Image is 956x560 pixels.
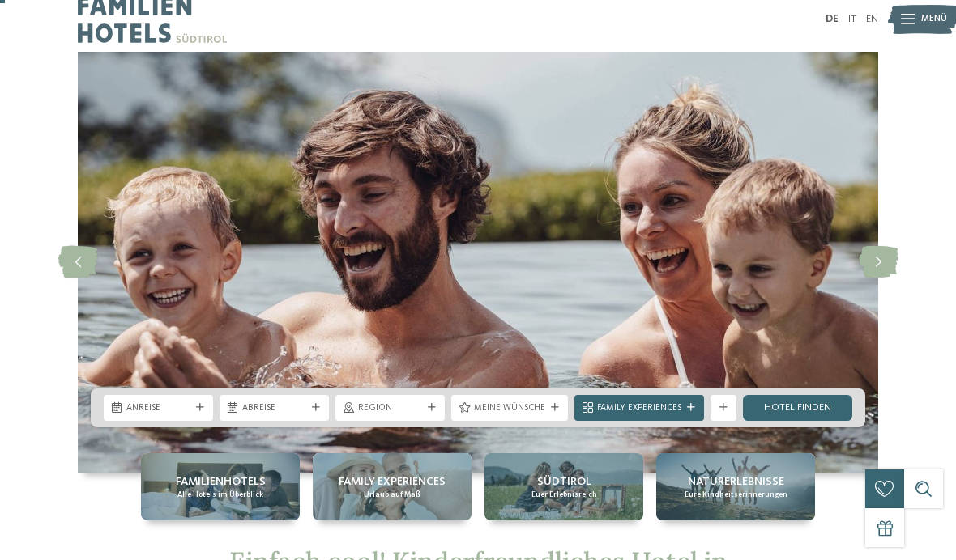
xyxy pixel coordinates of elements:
[866,14,878,24] a: EN
[656,453,815,520] a: Kinderfreundliches Hotel in Südtirol mit Pool gesucht? Naturerlebnisse Eure Kindheitserinnerungen
[141,453,300,520] a: Kinderfreundliches Hotel in Südtirol mit Pool gesucht? Familienhotels Alle Hotels im Überblick
[358,402,422,415] span: Region
[313,453,472,520] a: Kinderfreundliches Hotel in Südtirol mit Pool gesucht? Family Experiences Urlaub auf Maß
[537,473,591,490] span: Südtirol
[364,490,420,500] span: Urlaub auf Maß
[176,473,266,490] span: Familienhotels
[177,490,263,500] span: Alle Hotels im Überblick
[685,490,787,500] span: Eure Kindheitserinnerungen
[474,402,545,415] span: Meine Wünsche
[597,402,681,415] span: Family Experiences
[339,473,446,490] span: Family Experiences
[848,14,856,24] a: IT
[242,402,306,415] span: Abreise
[126,402,190,415] span: Anreise
[921,13,947,26] span: Menü
[826,14,839,24] a: DE
[531,490,597,500] span: Euer Erlebnisreich
[78,52,878,473] img: Kinderfreundliches Hotel in Südtirol mit Pool gesucht?
[688,473,784,490] span: Naturerlebnisse
[743,395,852,421] a: Hotel finden
[484,453,643,520] a: Kinderfreundliches Hotel in Südtirol mit Pool gesucht? Südtirol Euer Erlebnisreich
